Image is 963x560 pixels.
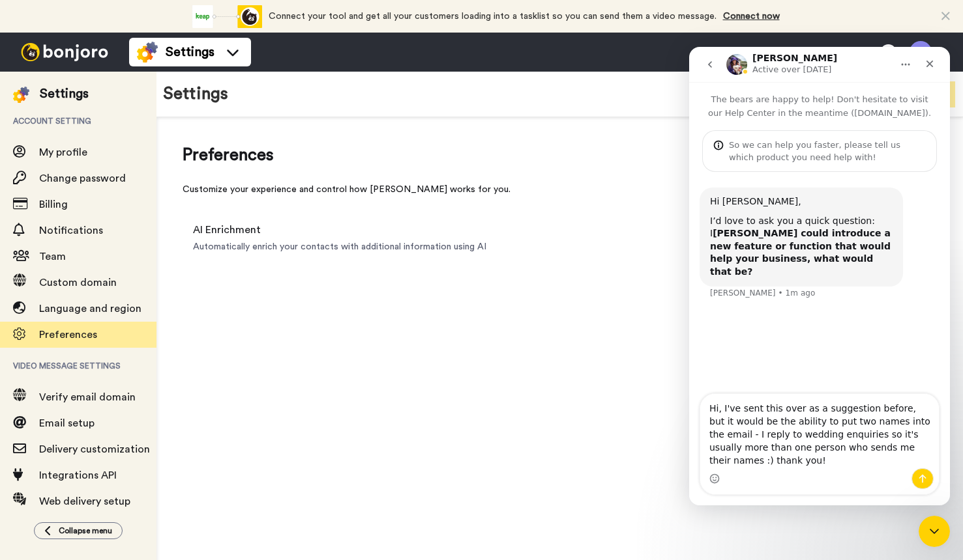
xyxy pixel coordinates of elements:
[34,522,123,539] button: Collapse menu
[39,199,68,210] span: Billing
[39,147,87,158] span: My profile
[39,277,117,288] span: Custom domain
[39,392,136,402] span: Verify email domain
[269,12,717,21] span: Connect your tool and get all your customers loading into a tasklist so you can send them a video...
[39,418,95,428] span: Email setup
[39,173,126,184] span: Change password
[39,251,66,262] span: Team
[183,143,937,167] span: Preferences
[39,496,130,507] span: Web delivery setup
[193,222,486,238] span: AI Enrichment
[723,12,780,21] a: Connect now
[39,329,97,340] span: Preferences
[39,470,117,481] span: Integrations API
[193,240,486,253] span: Automatically enrich your contacts with additional information using AI
[166,43,215,61] span: Settings
[689,47,950,505] iframe: Intercom live chat
[39,444,150,455] span: Delivery customization
[39,225,103,236] span: Notifications
[183,183,937,196] div: Customize your experience and control how [PERSON_NAME] works for you.
[59,525,112,536] span: Collapse menu
[190,5,262,28] div: animation
[39,303,141,314] span: Language and region
[919,516,950,547] iframe: Intercom live chat
[163,85,228,104] h1: Settings
[40,85,89,103] div: Settings
[137,42,158,63] img: settings-colored.svg
[13,87,29,103] img: settings-colored.svg
[16,43,113,61] img: bj-logo-header-white.svg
